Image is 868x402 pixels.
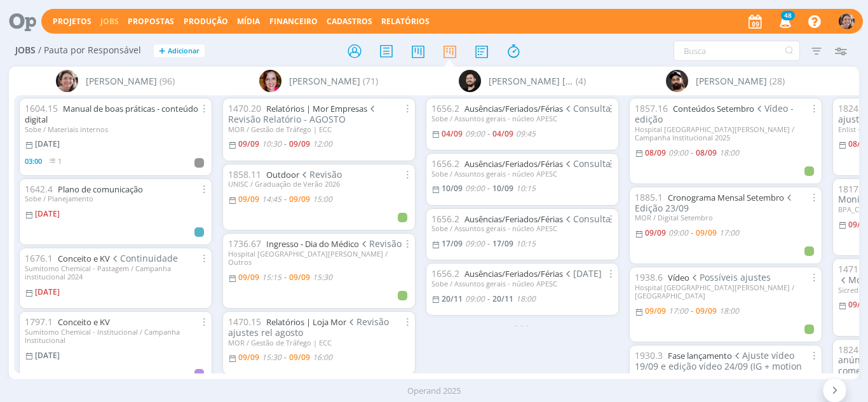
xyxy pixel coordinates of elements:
[442,128,463,139] : 04/09
[228,102,378,125] span: Revisão Relatório - AGOSTO
[35,286,60,297] : [DATE]
[313,138,332,149] : 12:00
[266,17,322,27] button: Financeiro
[635,283,817,300] div: Hospital [GEOGRAPHIC_DATA][PERSON_NAME] / [GEOGRAPHIC_DATA]
[284,140,287,148] : -
[492,128,513,139] : 04/09
[168,47,200,55] span: Adicionar
[668,227,688,238] : 09:00
[58,184,143,195] a: Plano de comunicação
[691,307,693,315] : -
[323,17,376,27] button: Cadastros
[668,350,732,361] a: Fase lançamento
[431,114,613,123] div: Sobe / Assuntos gerais - núcleo APESC
[442,183,463,194] : 10/09
[25,328,207,344] div: Sumitomo Chemical - Institucional / Campanha Institucional
[719,305,739,316] : 18:00
[25,125,207,133] div: Sobe / Materiais internos
[431,213,459,225] span: 1656.2
[238,138,259,149] : 09/09
[233,17,264,27] button: Mídia
[635,125,817,142] div: Hospital [GEOGRAPHIC_DATA][PERSON_NAME] / Campanha Institucional 2025
[673,103,754,114] a: Conteúdos Setembro
[516,293,536,304] : 18:00
[110,252,179,264] span: Continuidade
[771,10,797,33] button: 48
[696,74,767,88] span: [PERSON_NAME]
[266,238,359,250] a: Ingresso - Dia do Médico
[289,272,310,283] : 09/09
[289,194,310,204] : 09/09
[284,274,287,281] : -
[489,74,573,88] span: [PERSON_NAME] [PERSON_NAME]
[377,17,433,27] button: Relatórios
[289,138,310,149] : 09/09
[259,70,281,92] img: B
[431,170,613,178] div: Sobe / Assuntos gerais - núcleo APESC
[228,338,410,347] div: MOR / Gestão de Tráfego | ECC
[228,238,261,250] span: 1736.67
[465,238,485,249] : 09:00
[563,267,602,279] span: [DATE]
[442,293,463,304] : 20/11
[645,227,666,238] : 09/09
[421,318,624,332] div: - - -
[284,354,287,361] : -
[719,227,739,238] : 17:00
[635,213,817,222] div: MOR / Digital Setembro
[487,295,490,303] : -
[770,74,785,88] span: (28)
[465,293,485,304] : 09:00
[465,128,485,139] : 09:00
[459,70,481,92] img: B
[38,45,141,56] span: / Pauta por Responsável
[228,125,410,133] div: MOR / Gestão de Tráfego | ECC
[635,102,668,114] span: 1857.16
[25,252,53,264] span: 1676.1
[53,16,92,27] a: Projetos
[15,45,36,56] span: Jobs
[635,271,663,283] span: 1938.6
[58,253,110,264] a: Conceito e KV
[719,147,739,158] : 18:00
[492,238,513,249] : 17/09
[86,74,157,88] span: [PERSON_NAME]
[563,213,611,225] span: Consulta
[159,74,175,88] span: (96)
[237,16,260,27] a: Mídia
[154,44,205,58] button: +Adicionar
[838,10,855,32] button: A
[228,180,410,188] div: UNISC / Graduação de Verão 2026
[668,305,688,316] : 17:00
[124,17,178,27] button: Propostas
[363,74,378,88] span: (71)
[238,352,259,363] : 09/09
[313,194,332,204] : 15:00
[381,16,430,27] a: Relatórios
[359,238,402,250] span: Revisão
[100,16,119,27] a: Jobs
[35,138,60,149] : [DATE]
[25,183,53,195] span: 1642.4
[635,191,663,203] span: 1885.1
[668,147,688,158] : 09:00
[284,196,287,203] : -
[228,168,261,180] span: 1858.11
[228,316,261,328] span: 1470.15
[25,194,207,203] div: Sobe / Planejamento
[691,149,693,157] : -
[25,103,198,125] a: Manual de boas práticas - conteúdo digital
[492,293,513,304] : 20/11
[58,316,110,328] a: Conceito e KV
[668,192,784,203] a: Cronograma Mensal Setembro
[492,183,513,194] : 10/09
[262,272,281,283] : 15:15
[431,157,459,170] span: 1656.2
[128,16,174,27] span: Propostas
[635,349,663,361] span: 1930.3
[635,102,794,125] span: Vídeo - edição
[635,191,795,214] span: Edição 23/09
[266,169,299,180] a: Outdoor
[696,305,717,316] : 09/09
[238,194,259,204] : 09/09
